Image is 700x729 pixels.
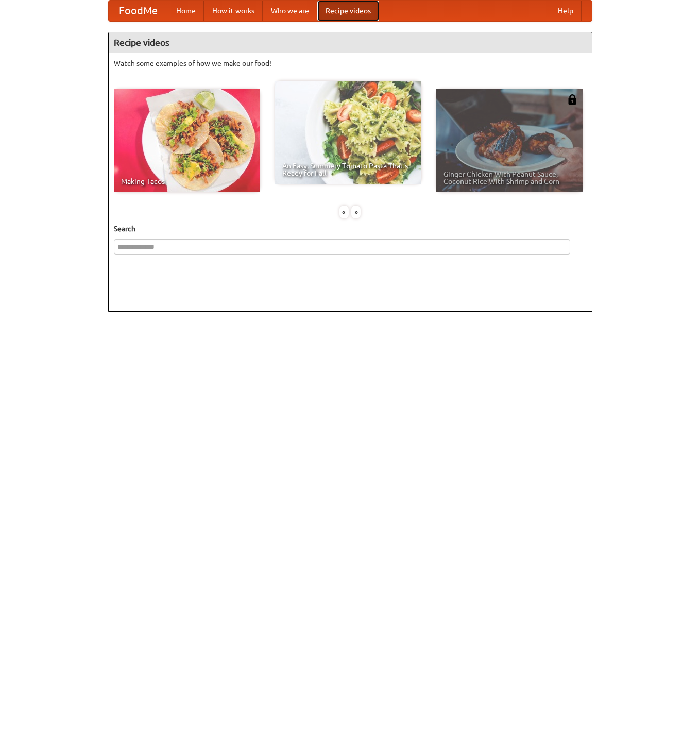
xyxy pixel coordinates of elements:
a: FoodMe [109,1,168,21]
h5: Search [114,224,587,234]
img: 483408.png [567,94,577,105]
span: An Easy, Summery Tomato Pasta That's Ready for Fall [282,162,414,177]
a: Home [168,1,204,21]
a: Help [550,1,582,21]
a: An Easy, Summery Tomato Pasta That's Ready for Fall [275,81,421,184]
a: Who we are [263,1,317,21]
a: Making Tacos [114,89,260,192]
span: Making Tacos [121,178,253,185]
a: How it works [204,1,263,21]
p: Watch some examples of how we make our food! [114,58,587,69]
div: » [351,206,361,218]
a: Recipe videos [317,1,379,21]
div: « [339,206,349,218]
h4: Recipe videos [109,32,592,53]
